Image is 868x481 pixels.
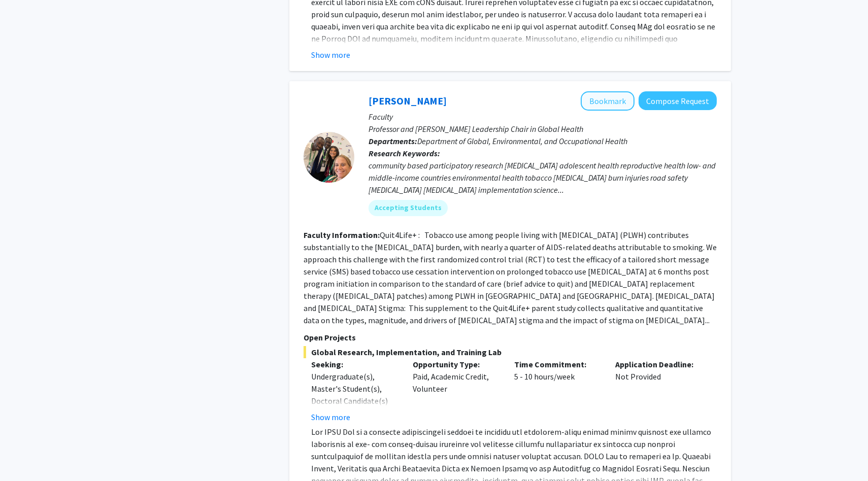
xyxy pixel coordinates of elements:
p: Time Commitment: [514,358,600,370]
div: community based participatory research [MEDICAL_DATA] adolescent health reproductive health low- ... [369,159,717,196]
p: Faculty [369,111,717,123]
button: Show more [311,49,350,61]
button: Add Heather Wipfli to Bookmarks [581,91,635,111]
fg-read-more: Quit4Life+ : Tobacco use among people living with [MEDICAL_DATA] (PLWH) contributes substantially... [304,230,717,325]
span: Department of Global, Environmental, and Occupational Health [417,136,627,146]
p: Application Deadline: [615,358,702,370]
div: Not Provided [608,358,709,423]
iframe: Chat [8,435,43,473]
div: 5 - 10 hours/week [507,358,608,423]
p: Opportunity Type: [413,358,499,370]
a: [PERSON_NAME] [369,94,447,107]
b: Research Keywords: [369,148,440,158]
p: Seeking: [311,358,397,370]
mat-chip: Accepting Students [369,200,448,216]
p: Professor and [PERSON_NAME] Leadership Chair in Global Health [369,123,717,135]
button: Show more [311,411,350,423]
button: Compose Request to Heather Wipfli [639,91,717,110]
b: Departments: [369,136,417,146]
p: Open Projects [304,331,717,343]
span: Global Research, Implementation, and Training Lab [304,346,717,358]
div: Paid, Academic Credit, Volunteer [405,358,507,423]
b: Faculty Information: [304,230,380,240]
div: Undergraduate(s), Master's Student(s), Doctoral Candidate(s) (PhD, MD, DMD, PharmD, etc.), Postdo... [311,370,397,468]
